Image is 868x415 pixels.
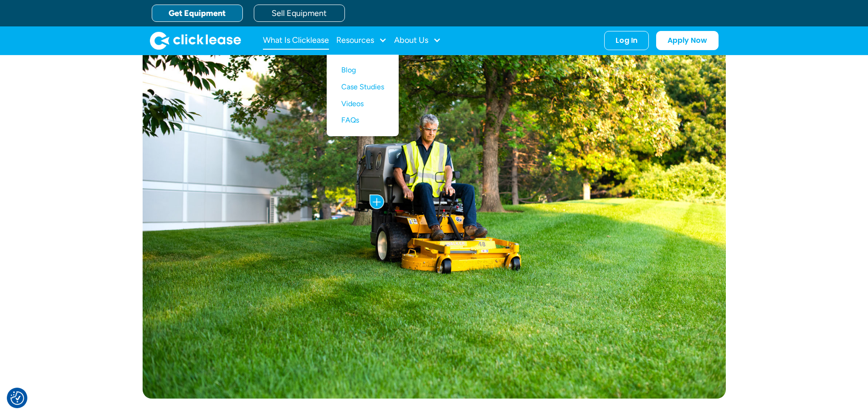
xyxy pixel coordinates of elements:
img: Clicklease logo [150,31,241,50]
div: Log In [616,36,637,45]
div: About Us [394,31,441,50]
a: Blog [341,62,384,79]
a: Case Studies [341,79,384,96]
img: Plus icon with blue background [370,195,384,209]
div: Resources [336,31,387,50]
a: FAQs [341,112,384,129]
a: Sell Equipment [254,5,345,22]
a: Apply Now [656,31,719,50]
button: Consent Preferences [10,391,24,405]
a: What Is Clicklease [263,31,329,50]
img: Revisit consent button [10,391,24,405]
a: home [150,31,241,50]
nav: Resources [327,55,399,136]
a: Videos [341,96,384,113]
a: Get Equipment [152,5,243,22]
